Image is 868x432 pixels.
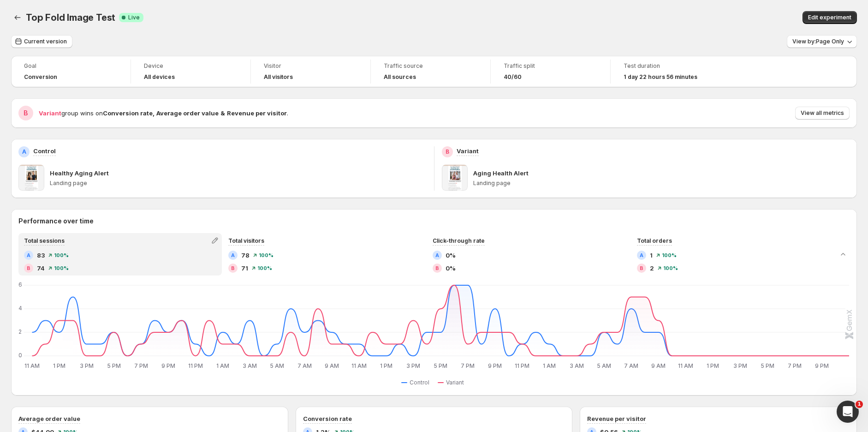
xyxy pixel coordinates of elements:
p: Landing page [50,180,427,187]
text: 9 PM [161,362,175,369]
button: Variant [438,377,468,388]
text: 9 AM [325,362,339,369]
text: 4 [18,305,22,312]
h2: A [22,148,26,156]
img: Healthy Aging Alert [18,165,44,191]
strong: Revenue per visitor [227,109,287,117]
span: 100 % [54,252,69,258]
text: 2 [18,328,22,335]
p: Landing page [473,180,850,187]
a: DeviceAll devices [144,61,238,82]
h2: B [231,265,235,271]
h3: Conversion rate [303,414,352,423]
span: Test duration [624,62,718,70]
button: Control [401,377,433,388]
span: 100 % [663,265,678,271]
span: Click-through rate [433,237,485,244]
text: 3 AM [570,362,584,369]
span: Conversion [24,73,57,81]
iframe: Intercom live chat [837,401,859,423]
text: 5 PM [434,362,447,369]
text: 5 AM [270,362,285,369]
button: Back [11,11,24,24]
span: View all metrics [801,109,844,117]
span: Edit experiment [808,14,851,21]
a: Traffic split40/60 [504,61,597,82]
a: Traffic sourceAll sources [384,61,477,82]
span: 71 [241,264,248,273]
text: 6 [18,281,22,288]
text: 3 PM [80,362,94,369]
span: Variant [39,109,61,117]
span: Total orders [637,237,672,244]
text: 9 AM [651,362,666,369]
text: 11 PM [515,362,530,369]
text: 1 AM [543,362,556,369]
text: 1 PM [380,362,392,369]
text: 3 AM [243,362,257,369]
text: 9 PM [815,362,829,369]
button: Collapse chart [837,248,850,261]
span: Device [144,62,238,70]
span: 40/60 [504,73,522,81]
span: Variant [446,379,464,386]
span: 100 % [662,252,677,258]
h3: Revenue per visitor [587,414,646,423]
text: 1 AM [216,362,229,369]
button: Current version [11,35,72,48]
text: 11 AM [351,362,367,369]
p: Control [33,146,56,156]
h2: A [640,252,643,258]
span: Control [410,379,429,386]
text: 11 AM [24,362,40,369]
span: 1 day 22 hours 56 minutes [624,73,697,81]
button: View all metrics [795,107,850,120]
text: 9 PM [488,362,502,369]
button: Edit experiment [803,11,857,24]
text: 1 PM [707,362,719,369]
text: 11 AM [678,362,694,369]
span: 78 [241,251,250,260]
a: VisitorAll visitors [264,61,357,82]
h2: A [435,252,439,258]
text: 5 AM [597,362,611,369]
h2: B [435,265,439,271]
span: Live [128,14,140,21]
span: Total visitors [228,237,264,244]
span: 0% [446,264,456,273]
a: Test duration1 day 22 hours 56 minutes [624,61,718,82]
p: Aging Health Alert [473,168,529,178]
text: 11 PM [188,362,203,369]
strong: Average order value [156,109,219,117]
span: 2 [650,264,654,273]
img: Aging Health Alert [442,165,468,191]
span: 74 [37,264,45,273]
p: Variant [457,146,479,156]
span: Traffic source [384,62,477,70]
span: Current version [24,38,67,45]
text: 7 AM [624,362,638,369]
span: 1 [650,251,653,260]
h2: B [24,108,28,118]
strong: , [153,109,155,117]
span: 1 [856,401,863,408]
span: 100 % [259,252,273,258]
span: Goal [24,62,118,70]
h2: A [27,252,30,258]
text: 7 PM [788,362,802,369]
h4: All visitors [264,73,293,81]
h2: B [27,265,30,271]
text: 5 PM [107,362,121,369]
h2: A [231,252,235,258]
h4: All devices [144,73,175,81]
span: View by: Page Only [792,38,844,45]
span: Top Fold Image Test [26,12,115,23]
text: 5 PM [761,362,774,369]
p: Healthy Aging Alert [50,168,109,178]
a: GoalConversion [24,61,118,82]
span: Visitor [264,62,357,70]
text: 1 PM [53,362,65,369]
text: 7 PM [461,362,475,369]
button: View by:Page Only [787,35,857,48]
span: Total sessions [24,237,65,244]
